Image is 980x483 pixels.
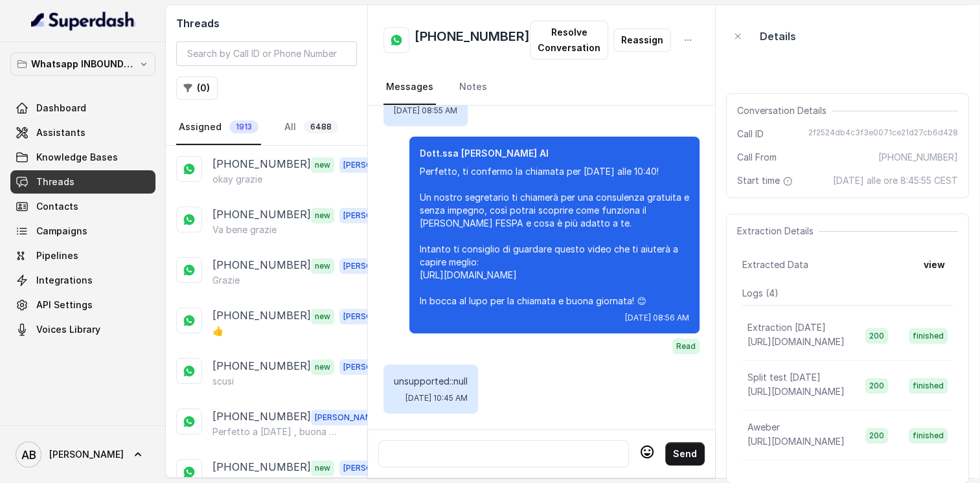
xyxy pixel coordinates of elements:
h2: Threads [176,16,357,31]
p: [PHONE_NUMBER] [212,459,311,476]
span: Pipelines [36,249,78,262]
span: new [311,460,334,476]
p: 👍 [212,324,223,337]
a: Assigned1913 [176,110,261,145]
button: Send [665,442,705,466]
p: Details [760,28,796,44]
span: 1913 [229,120,258,133]
span: [PERSON_NAME] [339,157,412,173]
a: Dashboard [10,96,155,120]
span: finished [909,428,948,444]
span: Extraction Details [737,225,819,238]
p: [PHONE_NUMBER] [212,358,311,375]
p: unsupported::null [394,375,468,388]
p: Perfetto a [DATE] , buona giornata [212,425,337,438]
p: [PHONE_NUMBER] [212,207,311,223]
span: Threads [36,175,74,188]
p: Logs ( 4 ) [742,287,953,300]
input: Search by Call ID or Phone Number [176,41,357,66]
nav: Tabs [176,110,357,145]
h2: [PHONE_NUMBER] [415,27,530,53]
a: API Settings [10,293,155,317]
span: new [311,309,334,324]
span: 2f2524db4c3f3e0071ce21d27cb6d428 [808,128,958,140]
a: Notes [457,70,490,105]
span: finished [909,328,948,344]
a: [PERSON_NAME] [10,436,155,473]
p: Grazie [212,274,240,287]
span: Knowledge Bases [36,151,118,164]
span: 200 [865,428,888,444]
p: Split test [DATE] [747,371,821,384]
span: [PERSON_NAME] [339,460,412,476]
span: new [311,258,334,274]
span: finished [909,378,948,394]
span: Integrations [36,274,93,287]
nav: Tabs [383,70,700,105]
p: Whatsapp INBOUND Workspace [31,56,135,72]
p: [PHONE_NUMBER] [212,308,311,324]
p: [PHONE_NUMBER] [212,257,311,274]
span: 200 [865,378,888,394]
span: Extracted Data [742,258,808,271]
button: Resolve Conversation [530,21,608,60]
p: Extraction [DATE] [747,321,826,334]
a: Threads [10,170,155,194]
span: [PERSON_NAME] [339,208,412,223]
span: [URL][DOMAIN_NAME] [747,336,845,347]
span: [PERSON_NAME] [339,258,412,274]
a: Pipelines [10,244,155,267]
span: [URL][DOMAIN_NAME] [747,436,845,447]
p: Dott.ssa [PERSON_NAME] AI [420,147,689,160]
span: Call From [737,151,777,164]
a: Integrations [10,269,155,292]
p: Va bene grazie [212,223,277,236]
button: view [916,253,953,276]
a: Knowledge Bases [10,146,155,169]
span: [DATE] 08:55 AM [394,106,457,116]
img: light.svg [31,10,135,31]
span: [PERSON_NAME] [339,359,412,375]
span: Conversation Details [737,104,832,117]
span: [DATE] 08:56 AM [625,313,689,323]
p: [PHONE_NUMBER] [212,409,311,425]
span: [URL][DOMAIN_NAME] [747,386,845,397]
p: [PHONE_NUMBER] [212,156,311,173]
span: Campaigns [36,225,87,238]
a: Messages [383,70,436,105]
span: [PHONE_NUMBER] [878,151,958,164]
text: AB [21,448,36,462]
span: [PERSON_NAME] [339,309,412,324]
span: new [311,359,334,375]
span: [DATE] 10:45 AM [405,393,468,403]
a: Voices Library [10,318,155,341]
button: Whatsapp INBOUND Workspace [10,52,155,76]
a: Contacts [10,195,155,218]
span: Assistants [36,126,85,139]
span: 200 [865,328,888,344]
a: Campaigns [10,219,155,243]
span: [PERSON_NAME] [49,448,124,461]
span: new [311,157,334,173]
span: Call ID [737,128,764,140]
p: scusi [212,375,234,388]
button: Reassign [613,28,671,52]
span: Voices Library [36,323,100,336]
span: Read [672,339,700,354]
a: All6488 [282,110,341,145]
span: [DATE] alle ore 8:45:55 CEST [833,174,958,187]
span: new [311,208,334,223]
span: Contacts [36,200,78,213]
p: Perfetto, ti confermo la chiamata per [DATE] alle 10:40! Un nostro segretario ti chiamerà per una... [420,165,689,308]
span: Start time [737,174,795,187]
a: Assistants [10,121,155,144]
p: okay grazie [212,173,262,186]
span: [PERSON_NAME] [311,410,383,425]
p: Aweber [747,421,780,434]
span: 6488 [304,120,338,133]
button: (0) [176,76,218,100]
span: API Settings [36,298,93,311]
span: Dashboard [36,102,86,115]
